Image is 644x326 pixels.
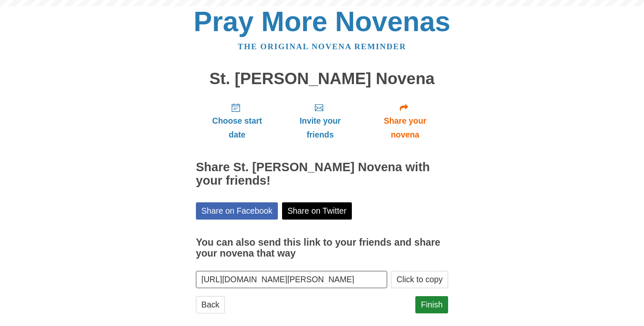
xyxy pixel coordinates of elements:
[196,296,225,313] a: Back
[238,42,406,51] a: The original novena reminder
[194,6,451,37] a: Pray More Novenas
[391,271,448,288] button: Click to copy
[370,114,440,142] span: Share your novena
[196,202,278,220] a: Share on Facebook
[204,114,270,142] span: Choose start date
[278,96,362,146] a: Invite your friends
[362,96,448,146] a: Share your novena
[282,202,352,220] a: Share on Twitter
[196,161,448,188] h2: Share St. [PERSON_NAME] Novena with your friends!
[287,114,354,142] span: Invite your friends
[196,237,448,259] h3: You can also send this link to your friends and share your novena that way
[196,70,448,88] h1: St. [PERSON_NAME] Novena
[415,296,448,313] a: Finish
[196,96,278,146] a: Choose start date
